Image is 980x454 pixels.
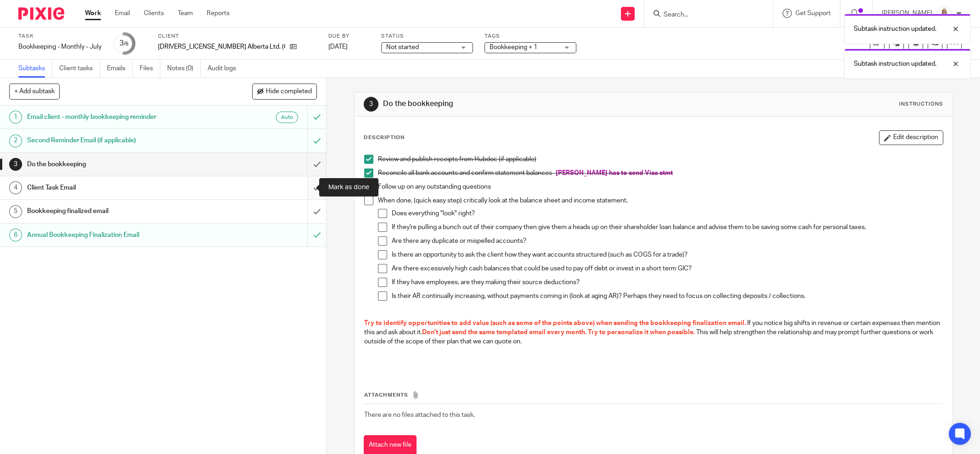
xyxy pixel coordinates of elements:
a: Client tasks [59,60,100,78]
small: /6 [124,41,129,46]
button: + Add subtask [9,84,60,99]
p: If you notice big shifts in revenue or certain expenses then mention this and ask about it. This ... [364,319,943,347]
p: Is their AR continually increasing, without payments coming in (look at aging AR)? Perhaps they n... [392,291,943,301]
span: Try to identify opportunities to add value (such as some of the points above) when sending the bo... [364,320,746,326]
a: Email [115,9,130,18]
a: Subtasks [18,60,52,78]
p: Are there excessively high cash balances that could be used to pay off debt or invest in a short ... [392,264,943,273]
h1: Annual Bookkeeping Finalization Email [27,228,208,242]
div: Instructions [899,101,943,108]
label: Tags [484,33,576,40]
span: [DATE] [328,44,348,50]
a: Team [178,9,193,18]
h1: Email client - monthly bookkeeping reminder [27,110,208,124]
span: Don't just send the same templated email every month. Try to personalize it when possible. [422,329,695,336]
div: 1 [9,111,22,123]
p: Is there an opportunity to ask the client how they want accounts structured (such as COGS for a t... [392,250,943,259]
div: 3 [364,97,378,112]
p: Reconcile all bank accounts and confirm statement balances - [378,168,943,178]
div: 3 [9,158,22,171]
p: If they have employees, are they making their source deductions? [392,278,943,287]
a: Notes (0) [167,60,201,78]
label: Status [381,33,473,40]
h1: Client Task Email [27,181,208,195]
p: Follow up on any outstanding questions [378,182,943,191]
div: Bookkeeping - Monthly - July [18,42,101,51]
span: Bookkeeping + 1 [490,44,537,50]
label: Client [158,33,317,40]
p: Description [364,134,405,141]
a: Files [140,60,160,78]
img: Pixie [18,7,64,20]
div: Auto [276,112,298,123]
label: Task [18,33,101,40]
p: Are there any duplicate or mispelled accounts? [392,236,943,246]
span: [PERSON_NAME] has to send Visa stmt [556,170,673,176]
a: Reports [207,9,230,18]
p: [DRIVERS_LICENSE_NUMBER] Alberta Ltd. (Carrier) [158,42,285,51]
span: Hide completed [266,88,312,95]
label: Due by [328,33,370,40]
button: Hide completed [252,84,317,99]
a: Audit logs [208,60,243,78]
p: Subtask instruction updated. [854,59,936,68]
a: Work [85,9,101,18]
span: There are no files attached to this task. [364,412,475,418]
button: Edit description [879,130,943,145]
p: Does everything "look" right? [392,209,943,218]
div: 6 [9,229,22,241]
h1: Do the bookkeeping [383,99,673,109]
div: 4 [9,181,22,194]
div: 2 [9,135,22,147]
p: If they're pulling a bunch out of their company then give them a heads up on their shareholder lo... [392,223,943,232]
img: Headshot%2011-2024%20white%20background%20square%202.JPG [937,6,952,21]
h1: Bookkeeping finalized email [27,204,208,218]
span: Not started [386,44,419,50]
h1: Second Reminder Email (if applicable) [27,134,208,147]
a: Clients [144,9,164,18]
h1: Do the bookkeeping [27,157,208,171]
div: 5 [9,205,22,218]
p: When done, (quick easy step) critically look at the balance sheet and income statement. [378,196,943,205]
div: 3 [119,38,129,49]
span: Attachments [364,392,408,398]
p: Subtask instruction updated. [854,24,936,34]
p: Review and publish receipts from Hubdoc (if applicable) [378,155,943,164]
a: Emails [107,60,133,78]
